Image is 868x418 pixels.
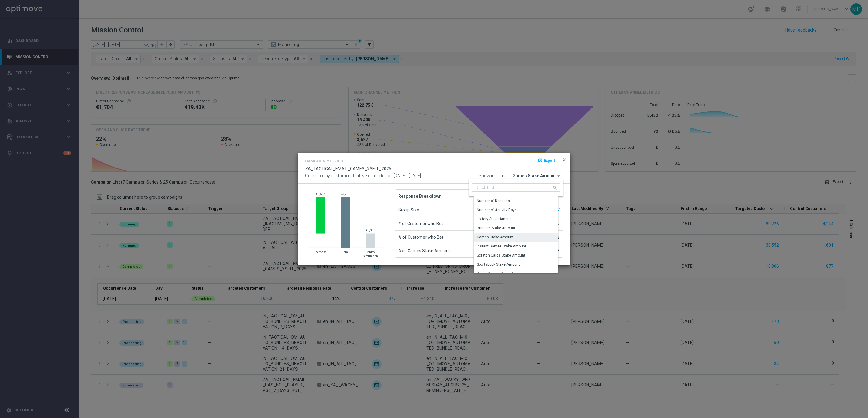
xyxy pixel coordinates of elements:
[477,216,513,222] div: Lottery Stake Amount
[305,166,391,171] span: ZA_TACTICAL_EMAIL_GAMES_XSELL_2025
[342,250,349,254] text: Total
[556,173,561,179] i: arrow_drop_down
[474,251,563,260] div: Press SPACE to select this row.
[477,234,513,240] div: Games Stake Amount
[398,231,443,244] span: % of Customer who Bet
[341,192,350,196] text: €3,750
[474,269,563,278] div: Press SPACE to select this row.
[474,242,563,251] div: Press SPACE to select this row.
[394,173,421,178] span: [DATE] - [DATE]
[477,271,524,276] div: Bingo Games Stake Amount
[315,250,327,254] text: Increase
[316,192,325,196] text: €2,684
[538,158,543,163] i: open_in_browser
[472,183,560,192] input: Quick find
[513,173,563,179] button: Games Stake Amount arrow_drop_down
[474,197,563,206] div: Press SPACE to select this row.
[398,217,443,230] span: # of Customer who Bet
[398,203,419,217] span: Group Size
[305,159,343,163] h4: Campaign Metrics
[474,206,563,215] div: Press SPACE to select this row.
[477,225,515,231] div: Bundles Stake Amount
[366,229,375,232] text: €1,066
[474,233,563,242] div: Press SPACE to deselect this row.
[477,207,517,213] div: Number of Activity Days
[477,198,510,204] div: Number of Deposits
[398,190,442,203] span: Response Breakdown
[479,173,512,179] span: Show increase in
[513,173,556,179] span: Games Stake Amount
[544,158,555,162] span: Export
[537,157,556,164] button: open_in_browser Export
[474,224,563,233] div: Press SPACE to select this row.
[363,250,378,258] text: Control Simulation
[398,244,450,257] span: Avg. Games Stake Amount
[562,157,567,162] span: close
[305,173,393,178] span: Generated by customers that were targeted on
[474,260,563,269] div: Press SPACE to select this row.
[553,184,558,191] i: search
[477,262,520,267] div: Sportsbook Stake Amount
[474,215,563,224] div: Press SPACE to select this row.
[477,253,525,258] div: Scratch Cards Stake Amount
[477,244,526,249] div: Instant Games Stake Amount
